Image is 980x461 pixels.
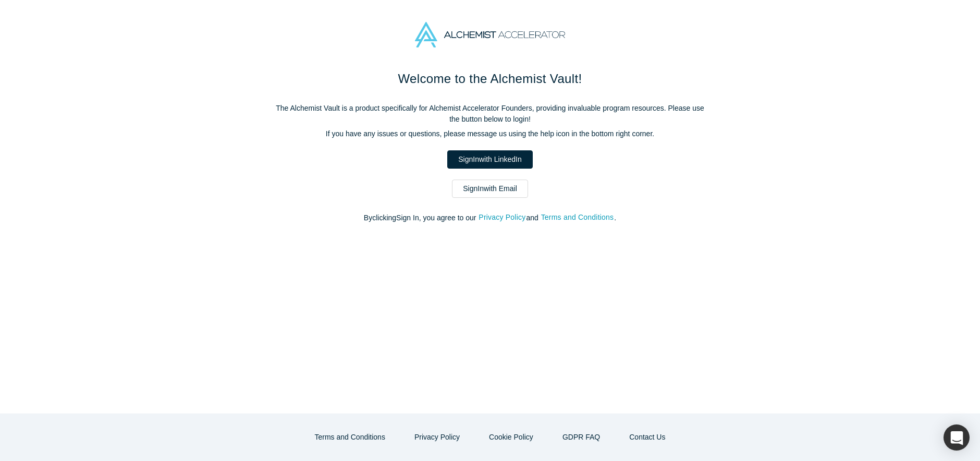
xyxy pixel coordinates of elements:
p: By clicking Sign In , you agree to our and . [271,212,709,223]
a: SignInwith LinkedIn [447,150,532,169]
button: Terms and Conditions [304,428,396,446]
a: SignInwith Email [452,180,528,198]
button: Terms and Conditions [541,211,615,223]
img: Alchemist Accelerator Logo [415,22,565,48]
h1: Welcome to the Alchemist Vault! [271,69,709,88]
p: The Alchemist Vault is a product specifically for Alchemist Accelerator Founders, providing inval... [271,103,709,125]
button: Cookie Policy [478,428,544,446]
a: GDPR FAQ [552,428,611,446]
button: Privacy Policy [478,211,526,223]
p: If you have any issues or questions, please message us using the help icon in the bottom right co... [271,128,709,139]
button: Privacy Policy [403,428,471,446]
button: Contact Us [618,428,676,446]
